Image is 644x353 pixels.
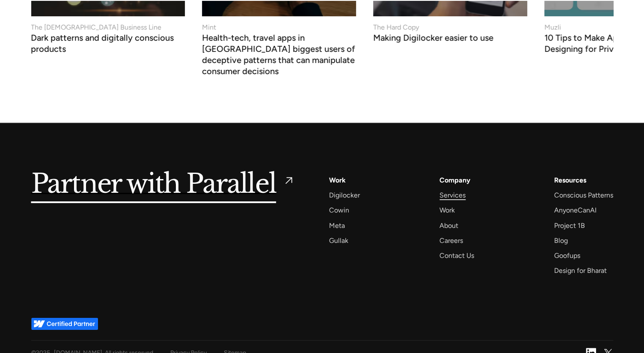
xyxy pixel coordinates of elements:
h3: Making Digilocker easier to use [373,34,493,43]
div: The Hard Copy [373,22,419,33]
a: Design for Bharat [554,265,606,276]
h5: Partner with Parallel [31,174,276,194]
a: Project 1B [554,220,585,231]
a: Services [439,189,466,201]
h3: Dark patterns and digitally conscious products [31,34,185,54]
a: Work [329,174,346,186]
div: Mint [202,22,216,33]
a: Careers [439,235,463,246]
a: Gullak [329,235,348,246]
h3: Health-tech, travel apps in [GEOGRAPHIC_DATA] biggest users of deceptive patterns that can manipu... [202,34,356,76]
div: The [DEMOGRAPHIC_DATA] Business Line [31,22,161,33]
div: Muzli [544,22,561,33]
a: Digilocker [329,189,360,201]
a: Conscious Patterns [554,189,613,201]
a: Partner with Parallel [31,174,295,194]
a: Goofups [554,250,580,261]
a: Blog [554,235,567,246]
a: Meta [329,220,345,231]
a: AnyoneCanAI [554,204,596,216]
a: Cowin [329,204,349,216]
a: Contact Us [439,250,474,261]
a: About [439,220,458,231]
div: Resources [554,174,586,186]
a: Company [439,174,470,186]
a: Work [439,204,455,216]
